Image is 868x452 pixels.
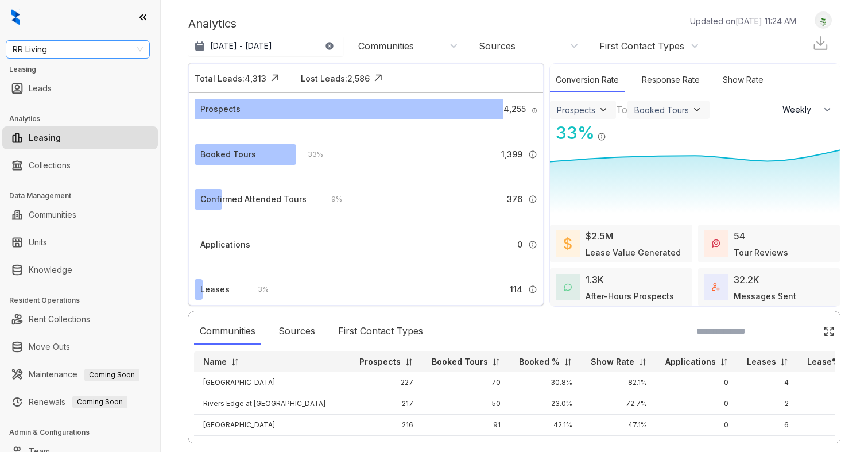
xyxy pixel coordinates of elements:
div: Booked Tours [200,148,256,161]
td: 1.0% [798,393,862,415]
li: Leads [2,77,158,100]
div: Messages Sent [734,290,796,302]
img: Click Icon [606,122,623,139]
span: Coming Soon [72,396,127,408]
a: Collections [29,154,71,177]
li: Communities [2,203,158,226]
div: Sources [479,40,516,52]
td: 4 [738,372,798,393]
p: Prospects [359,356,401,368]
p: Booked % [519,356,560,368]
td: 47.1% [582,415,656,436]
div: 9 % [320,193,342,206]
div: First Contact Types [599,40,684,52]
li: Move Outs [2,335,158,358]
div: First Contact Types [332,318,429,345]
a: Communities [29,203,76,226]
img: Download [812,34,829,52]
img: sorting [405,358,413,366]
div: Response Rate [636,68,706,92]
h3: Leasing [9,64,160,75]
a: Units [29,231,47,254]
li: Renewals [2,391,158,414]
div: $2.5M [586,229,613,243]
img: sorting [564,358,572,366]
div: 33 % [296,148,323,161]
h3: Resident Operations [9,295,160,306]
p: Booked Tours [432,356,488,368]
p: Leases [747,356,776,368]
td: 0 [656,393,738,415]
div: Total Leads: 4,313 [195,72,266,84]
td: 42.1% [510,415,582,436]
img: sorting [231,358,239,366]
img: sorting [780,358,789,366]
span: Weekly [782,104,817,115]
div: Confirmed Attended Tours [200,193,307,206]
td: 6 [738,415,798,436]
li: Rent Collections [2,308,158,331]
td: 217 [350,393,423,415]
td: 0 [656,415,738,436]
div: To [616,103,627,117]
td: [GEOGRAPHIC_DATA] [194,372,350,393]
td: 50 [423,393,510,415]
a: Knowledge [29,258,72,281]
h3: Analytics [9,114,160,124]
span: 376 [507,193,522,206]
div: After-Hours Prospects [586,290,674,302]
img: Info [597,132,606,141]
span: 1,399 [501,148,522,161]
img: ViewFilterArrow [691,104,703,115]
li: Leasing [2,126,158,149]
td: 72.7% [582,393,656,415]
img: Click Icon [370,69,387,87]
span: 114 [510,283,522,296]
li: Collections [2,154,158,177]
div: 1.3K [586,273,604,287]
td: [GEOGRAPHIC_DATA] [194,415,350,436]
img: LeaseValue [564,237,572,250]
span: Coming Soon [84,369,139,381]
h3: Data Management [9,191,160,201]
a: Rent Collections [29,308,90,331]
img: Info [532,107,538,114]
td: 2.0% [798,372,862,393]
td: 0 [656,372,738,393]
div: Conversion Rate [550,68,625,92]
li: Knowledge [2,258,158,281]
td: 82.1% [582,372,656,393]
a: Leads [29,77,52,100]
img: sorting [638,358,647,366]
span: 4,255 [503,103,526,115]
div: Booked Tours [634,105,689,115]
img: ViewFilterArrow [598,104,609,115]
img: Info [528,150,537,159]
div: 3 % [246,283,269,296]
div: 32.2K [734,273,759,287]
p: Lease% [807,356,840,368]
div: Prospects [200,103,241,115]
img: sorting [492,358,501,366]
h3: Admin & Configurations [9,427,160,438]
td: 3.0% [798,415,862,436]
img: SearchIcon [799,326,809,336]
div: Prospects [557,105,595,115]
div: 33 % [550,120,595,146]
td: 227 [350,372,423,393]
td: 23.0% [510,393,582,415]
p: [DATE] - [DATE] [210,40,272,52]
img: Click Icon [823,326,835,337]
div: Communities [194,318,261,345]
div: Lost Leads: 2,586 [301,72,370,84]
span: RR Living [13,41,143,58]
td: 91 [423,415,510,436]
a: Move Outs [29,335,70,358]
img: TourReviews [712,239,720,248]
td: 30.8% [510,372,582,393]
a: Leasing [29,126,61,149]
button: Weekly [776,99,840,120]
div: 54 [734,229,745,243]
li: Units [2,231,158,254]
img: TotalFum [712,283,720,291]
